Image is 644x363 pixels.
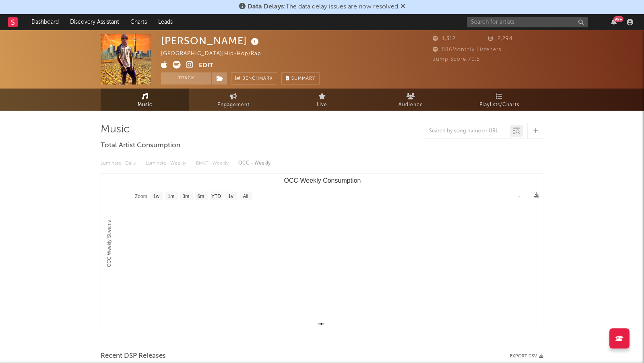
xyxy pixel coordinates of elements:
[291,76,315,81] span: Summary
[248,4,398,10] span: : The data delay issues are now resolved
[479,100,519,110] span: Playlists/Charts
[284,177,361,184] text: OCC Weekly Consumption
[613,16,623,22] div: 99 +
[101,174,543,335] svg: OCC Weekly Consumption
[161,34,261,47] div: [PERSON_NAME]
[231,72,277,85] a: Benchmark
[189,89,278,111] a: Engagement
[211,194,221,199] text: YTD
[198,194,204,199] text: 6m
[101,89,189,111] a: Music
[153,194,160,199] text: 1w
[228,194,233,199] text: 1y
[161,72,211,85] button: Track
[26,14,64,30] a: Dashboard
[183,194,190,199] text: 3m
[398,100,423,110] span: Audience
[488,36,513,41] span: 2,294
[101,141,180,151] span: Total Artist Consumption
[433,57,480,62] span: Jump Score: 70.5
[516,193,521,199] text: →
[317,100,327,110] span: Live
[455,89,543,111] a: Playlists/Charts
[433,36,456,41] span: 1,312
[135,194,147,199] text: Zoom
[242,74,273,84] span: Benchmark
[248,4,284,10] span: Data Delays
[278,89,366,111] a: Live
[467,17,588,27] input: Search for artists
[199,61,213,71] button: Edit
[217,100,250,110] span: Engagement
[366,89,455,111] a: Audience
[64,14,125,30] a: Discovery Assistant
[125,14,153,30] a: Charts
[611,19,617,25] button: 99+
[400,4,405,10] span: Dismiss
[106,220,112,267] text: OCC Weekly Streams
[433,47,502,52] span: 586 Monthly Listeners
[243,194,248,199] text: All
[101,351,166,361] span: Recent DSP Releases
[138,100,153,110] span: Music
[281,72,320,85] button: Summary
[161,49,270,59] div: [GEOGRAPHIC_DATA] | Hip-Hop/Rap
[153,14,178,30] a: Leads
[168,194,175,199] text: 1m
[425,128,510,134] input: Search by song name or URL
[510,354,543,359] button: Export CSV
